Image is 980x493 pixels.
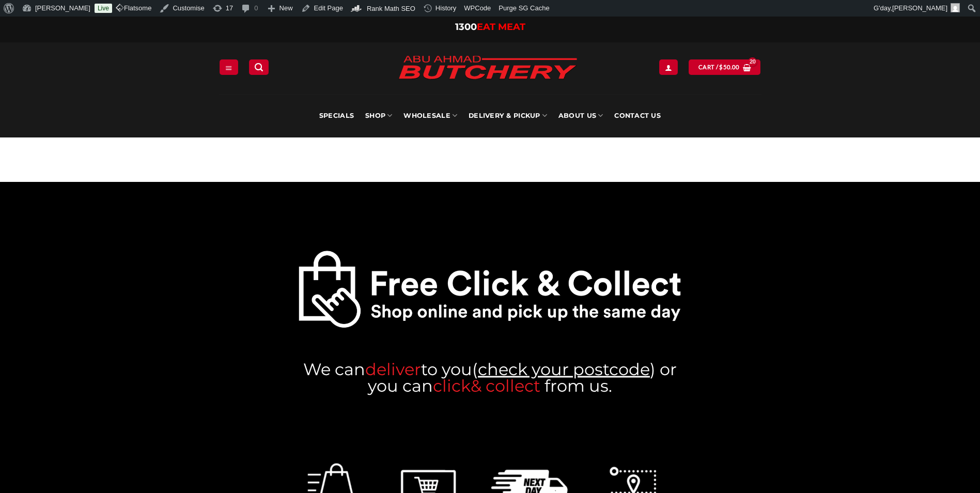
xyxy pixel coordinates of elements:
[455,21,477,33] span: 1300
[689,59,760,74] a: View cart
[433,375,471,395] a: click
[558,94,603,137] a: About Us
[719,63,723,72] span: $
[367,5,415,12] span: Rank Math SEO
[298,249,682,329] a: Abu-Ahmad-Butchery-Sydney-Online-Halal-Butcher-click and collect your meat punchbowl
[478,359,650,379] a: check your postcode
[698,63,739,72] span: Cart /
[95,4,112,13] a: Live
[892,4,947,12] span: [PERSON_NAME]
[390,49,586,88] img: Abu Ahmad Butchery
[365,359,421,379] span: deliver
[951,3,960,12] img: Avatar of Adam Kawtharani
[455,21,525,33] a: 1300EAT MEAT
[403,94,457,137] a: Wholesale
[469,94,547,137] a: Delivery & Pickup
[719,64,739,70] bdi: 50.00
[319,94,354,137] a: Specials
[298,249,682,329] img: Abu Ahmad Butchery Punchbowl
[614,94,661,137] a: Contact Us
[477,21,525,33] span: EAT MEAT
[365,359,472,379] a: deliverto you
[524,375,540,395] a: ct
[659,59,678,74] a: My account
[220,59,238,74] a: Menu
[471,375,524,395] a: & colle
[365,94,392,137] a: SHOP
[298,361,682,394] h3: We can ( ) or you can from us.
[249,59,269,74] a: Search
